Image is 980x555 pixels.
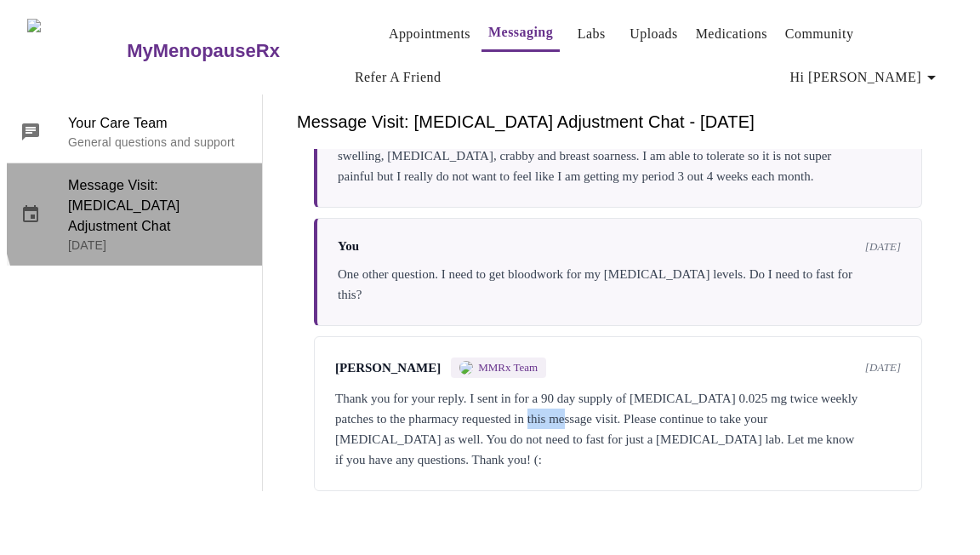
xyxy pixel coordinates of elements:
[355,66,442,89] a: Refer a Friend
[7,163,262,266] div: Message Visit: [MEDICAL_DATA] Adjustment Chat[DATE]
[488,20,553,44] a: Messaging
[68,175,248,237] span: Message Visit: [MEDICAL_DATA] Adjustment Chat
[778,17,861,51] button: Community
[338,239,359,254] span: You
[459,361,473,375] img: MMRX
[623,17,685,51] button: Uploads
[689,17,774,51] button: Medications
[564,17,618,51] button: Labs
[865,361,901,375] span: [DATE]
[27,19,125,83] img: MyMenopauseRx Logo
[481,15,560,52] button: Messaging
[335,388,901,470] div: Thank you for your reply. I sent in for a 90 day supply of [MEDICAL_DATA] 0.025 mg twice weekly p...
[790,66,942,89] span: Hi [PERSON_NAME]
[389,22,470,46] a: Appointments
[125,21,348,81] a: MyMenopauseRx
[630,22,678,46] a: Uploads
[578,22,606,46] a: Labs
[7,101,262,163] div: Your Care TeamGeneral questions and support
[478,361,538,375] span: MMRx Team
[335,361,441,375] span: [PERSON_NAME]
[68,113,248,134] span: Your Care Team
[865,240,901,254] span: [DATE]
[696,22,767,46] a: Medications
[338,264,901,305] div: One other question. I need to get bloodwork for my [MEDICAL_DATA] levels. Do I need to fast for t...
[382,17,477,51] button: Appointments
[68,237,248,254] p: [DATE]
[785,22,854,46] a: Community
[297,108,939,135] h6: Message Visit: [MEDICAL_DATA] Adjustment Chat - [DATE]
[783,60,949,94] button: Hi [PERSON_NAME]
[68,134,248,151] p: General questions and support
[348,60,448,94] button: Refer a Friend
[127,40,280,62] h3: MyMenopauseRx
